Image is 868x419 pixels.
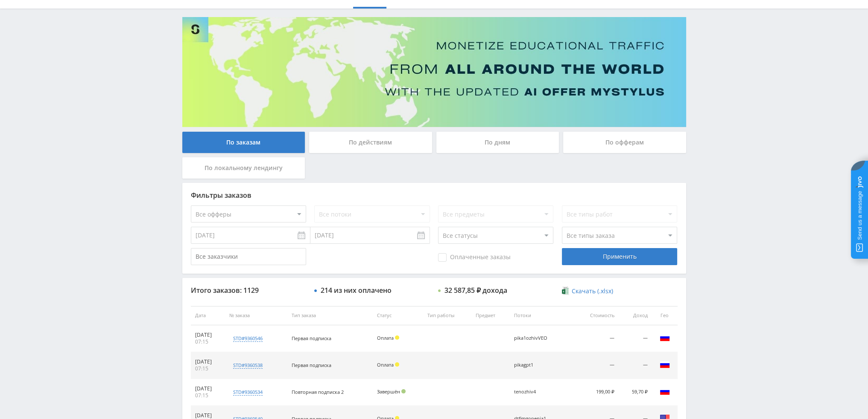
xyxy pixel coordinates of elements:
[182,17,686,127] img: Banner
[514,362,552,368] div: pikagpt1
[514,335,552,341] div: pika1ozhivVEO
[652,306,678,325] th: Гео
[191,248,306,265] input: Все заказчики
[572,288,613,295] span: Скачать (.xlsx)
[292,389,344,395] span: Повторная подписка 2
[287,306,373,325] th: Тип заказа
[191,306,225,325] th: Дата
[195,365,221,372] div: 07:15
[395,335,399,340] span: Холд
[377,388,400,395] span: Завершён
[574,352,619,379] td: —
[309,132,432,153] div: По действиям
[423,306,471,325] th: Тип работы
[191,286,306,294] div: Итого заказов: 1129
[377,361,394,368] span: Оплата
[574,325,619,352] td: —
[395,362,399,367] span: Холд
[195,385,221,392] div: [DATE]
[619,379,652,406] td: 59,70 ₽
[562,287,613,295] a: Скачать (.xlsx)
[233,335,263,342] div: std#9360546
[377,335,394,341] span: Оплата
[436,132,559,153] div: По дням
[660,386,670,396] img: rus.png
[471,306,510,325] th: Предмет
[195,412,221,419] div: [DATE]
[574,306,619,325] th: Стоимость
[562,248,677,265] div: Применить
[195,338,221,345] div: 07:15
[191,191,678,199] div: Фильтры заказов
[510,306,574,325] th: Потоки
[562,286,569,295] img: xlsx
[233,362,263,369] div: std#9360538
[195,358,221,365] div: [DATE]
[563,132,686,153] div: По офферам
[660,359,670,370] img: rus.png
[225,306,287,325] th: № заказа
[401,389,406,393] span: Подтвержден
[182,157,305,179] div: По локальному лендингу
[574,379,619,406] td: 199,00 ₽
[233,389,263,396] div: std#9360534
[321,286,392,294] div: 214 из них оплачено
[292,335,331,341] span: Первая подписка
[373,306,424,325] th: Статус
[619,352,652,379] td: —
[444,286,507,294] div: 32 587,85 ₽ дохода
[195,392,221,399] div: 07:15
[619,306,652,325] th: Доход
[292,362,331,368] span: Первая подписка
[195,332,221,338] div: [DATE]
[182,132,305,153] div: По заказам
[619,325,652,352] td: —
[438,253,511,262] span: Оплаченные заказы
[514,389,552,395] div: tenozhiv4
[660,332,670,343] img: rus.png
